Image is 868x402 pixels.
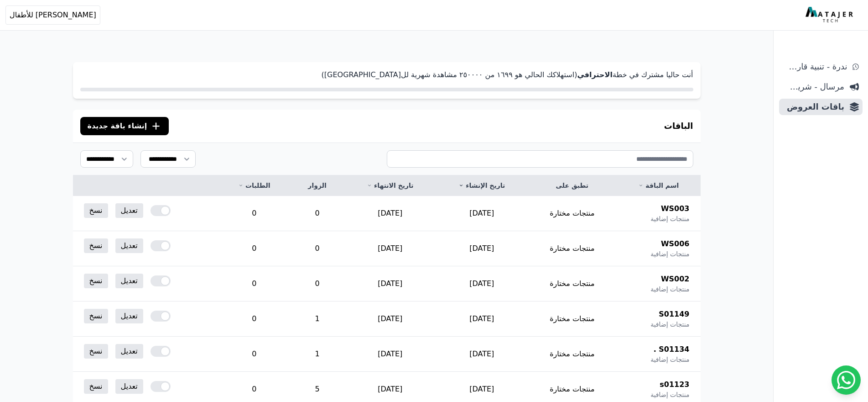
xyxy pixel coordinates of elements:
[783,80,844,93] span: مرسال - شريط دعاية
[344,337,436,372] td: [DATE]
[115,238,143,253] a: تعديل
[447,181,517,190] a: تاريخ الإنشاء
[650,214,689,223] span: منتجات إضافية
[436,301,528,337] td: [DATE]
[84,203,108,218] a: نسخ
[577,70,613,79] strong: الاحترافي
[88,121,147,132] span: إنشاء باقة جديدة
[661,274,690,285] span: WS002
[115,203,143,218] a: تعديل
[84,274,108,288] a: نسخ
[84,344,108,359] a: نسخ
[436,266,528,301] td: [DATE]
[344,231,436,266] td: [DATE]
[115,274,143,288] a: تعديل
[10,10,96,21] span: [PERSON_NAME] للأطفال
[290,231,344,266] td: 0
[218,337,290,372] td: 0
[80,117,169,135] button: إنشاء باقة جديدة
[528,301,617,337] td: منتجات مختارة
[528,175,617,196] th: تطبق على
[661,203,690,214] span: WS003
[528,337,617,372] td: منتجات مختارة
[650,285,689,294] span: منتجات إضافية
[528,231,617,266] td: منتجات مختارة
[650,320,689,329] span: منتجات إضافية
[436,196,528,231] td: [DATE]
[528,266,617,301] td: منتجات مختارة
[290,196,344,231] td: 0
[355,181,425,190] a: تاريخ الانتهاء
[218,231,290,266] td: 0
[229,181,279,190] a: الطلبات
[783,60,847,73] span: ندرة - تنبية قارب علي النفاذ
[664,120,693,132] h3: الباقات
[650,390,689,399] span: منتجات إضافية
[661,238,690,249] span: WS006
[628,181,689,190] a: اسم الباقة
[290,337,344,372] td: 1
[344,196,436,231] td: [DATE]
[650,355,689,364] span: منتجات إضافية
[84,309,108,323] a: نسخ
[218,266,290,301] td: 0
[218,301,290,337] td: 0
[650,249,689,259] span: منتجات إضافية
[5,5,100,25] button: [PERSON_NAME] للأطفال
[290,266,344,301] td: 0
[290,175,344,196] th: الزوار
[660,379,689,390] span: s01123
[115,379,143,394] a: تعديل
[528,196,617,231] td: منتجات مختارة
[436,337,528,372] td: [DATE]
[80,69,693,80] p: أنت حاليا مشترك في خطة (استهلاكك الحالي هو ١٦٩٩ من ٢٥۰۰۰۰ مشاهدة شهرية لل[GEOGRAPHIC_DATA])
[436,231,528,266] td: [DATE]
[344,266,436,301] td: [DATE]
[654,344,690,355] span: S01134 .
[290,301,344,337] td: 1
[84,238,108,253] a: نسخ
[218,196,290,231] td: 0
[344,301,436,337] td: [DATE]
[783,100,844,113] span: باقات العروض
[659,309,689,320] span: S01149
[84,379,108,394] a: نسخ
[115,309,143,323] a: تعديل
[115,344,143,359] a: تعديل
[806,7,855,23] img: MatajerTech Logo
